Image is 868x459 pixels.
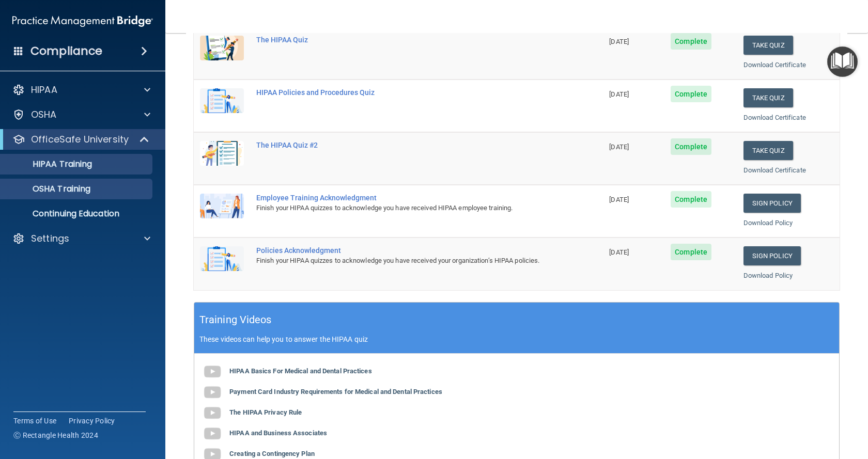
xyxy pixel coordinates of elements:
p: HIPAA [31,84,57,96]
p: OSHA Training [7,184,90,194]
b: Payment Card Industry Requirements for Medical and Dental Practices [229,388,442,395]
a: Privacy Policy [69,416,115,426]
a: Download Certificate [743,114,806,121]
img: PMB logo [12,11,153,31]
span: Complete [671,244,711,260]
div: Employee Training Acknowledgment [256,194,551,202]
a: Settings [12,232,150,245]
img: gray_youtube_icon.38fcd6cc.png [202,361,223,382]
div: Finish your HIPAA quizzes to acknowledge you have received your organization’s HIPAA policies. [256,255,551,267]
span: Ⓒ Rectangle Health 2024 [13,430,98,440]
span: Complete [671,86,711,102]
a: Download Certificate [743,166,806,174]
div: The HIPAA Quiz #2 [256,141,551,149]
img: gray_youtube_icon.38fcd6cc.png [202,403,223,423]
span: [DATE] [609,248,629,256]
span: [DATE] [609,38,629,45]
img: gray_youtube_icon.38fcd6cc.png [202,382,223,403]
span: Complete [671,33,711,50]
b: HIPAA Basics For Medical and Dental Practices [229,367,372,375]
p: Settings [31,232,69,245]
span: [DATE] [609,90,629,98]
a: Terms of Use [13,416,56,426]
div: HIPAA Policies and Procedures Quiz [256,88,551,97]
p: OSHA [31,108,57,121]
a: OfficeSafe University [12,133,150,146]
button: Take Quiz [743,36,793,55]
span: [DATE] [609,196,629,203]
div: The HIPAA Quiz [256,36,551,44]
h4: Compliance [30,44,102,58]
p: OfficeSafe University [31,133,129,146]
button: Take Quiz [743,141,793,160]
button: Take Quiz [743,88,793,107]
b: Creating a Contingency Plan [229,450,315,457]
a: OSHA [12,108,150,121]
b: The HIPAA Privacy Rule [229,408,302,416]
p: Continuing Education [7,209,148,219]
span: [DATE] [609,143,629,151]
button: Open Resource Center [827,46,858,77]
a: Download Policy [743,272,793,279]
div: Policies Acknowledgment [256,246,551,255]
div: Finish your HIPAA quizzes to acknowledge you have received HIPAA employee training. [256,202,551,214]
b: HIPAA and Business Associates [229,429,327,437]
p: These videos can help you to answer the HIPAA quiz [199,335,834,343]
a: Sign Policy [743,246,801,265]
h5: Training Videos [199,311,272,329]
span: Complete [671,138,711,155]
a: Download Policy [743,219,793,227]
p: HIPAA Training [7,159,92,169]
span: Complete [671,191,711,208]
a: Sign Policy [743,194,801,213]
a: HIPAA [12,84,150,96]
img: gray_youtube_icon.38fcd6cc.png [202,423,223,444]
a: Download Certificate [743,61,806,69]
